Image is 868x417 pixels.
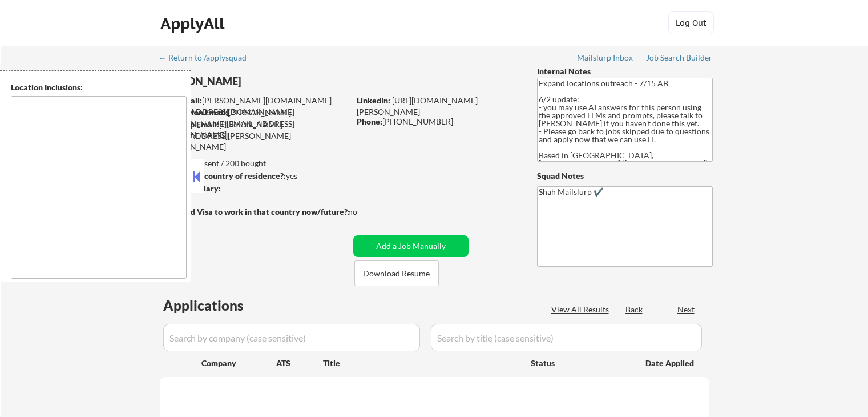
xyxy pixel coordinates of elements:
[159,53,257,65] a: ← Return to /applysquad
[537,66,713,77] div: Internal Notes
[159,54,257,62] div: ← Return to /applysquad
[159,158,349,169] div: 184 sent / 200 bought
[160,119,349,153] div: [PERSON_NAME][EMAIL_ADDRESS][PERSON_NAME][DOMAIN_NAME]
[201,358,276,369] div: Company
[160,107,349,141] div: [PERSON_NAME][DOMAIN_NAME][EMAIL_ADDRESS][DOMAIN_NAME]
[160,207,350,216] strong: Will need Visa to work in that country now/future?:
[160,74,394,89] div: [PERSON_NAME]
[646,54,713,62] div: Job Search Builder
[551,304,612,315] div: View All Results
[531,352,629,373] div: Status
[160,14,228,33] div: ApplyAll
[160,95,349,117] div: [PERSON_NAME][DOMAIN_NAME][EMAIL_ADDRESS][DOMAIN_NAME]
[353,235,469,257] button: Add a Job Manually
[323,358,520,369] div: Title
[357,95,390,105] strong: LinkedIn:
[163,324,420,351] input: Search by company (case sensitive)
[577,53,634,65] a: Mailslurp Inbox
[11,82,187,93] div: Location Inclusions:
[357,116,518,127] div: [PHONE_NUMBER]
[348,206,381,218] div: no
[577,54,634,62] div: Mailslurp Inbox
[159,171,286,181] strong: Can work in country of residence?:
[357,117,382,126] strong: Phone:
[354,260,439,286] button: Download Resume
[276,358,323,369] div: ATS
[668,11,714,34] button: Log Out
[159,170,346,182] div: yes
[537,170,713,182] div: Squad Notes
[677,304,696,315] div: Next
[163,299,276,312] div: Applications
[625,304,644,315] div: Back
[645,358,696,369] div: Date Applied
[357,95,478,117] a: [URL][DOMAIN_NAME][PERSON_NAME]
[431,324,702,351] input: Search by title (case sensitive)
